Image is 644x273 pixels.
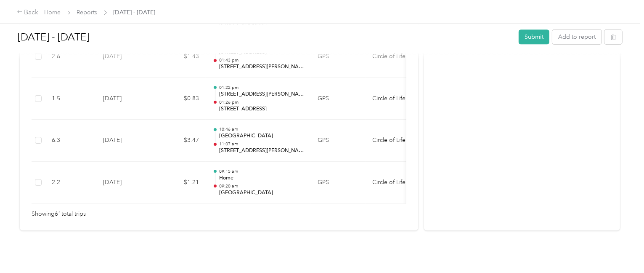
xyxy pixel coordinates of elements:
[311,120,366,162] td: GPS
[32,209,86,219] span: Showing 61 total trips
[219,174,304,182] p: Home
[219,183,304,189] p: 09:20 am
[17,8,39,18] div: Back
[45,120,96,162] td: 6.3
[219,189,304,197] p: [GEOGRAPHIC_DATA]
[96,120,155,162] td: [DATE]
[155,78,206,120] td: $0.83
[219,126,304,132] p: 10:46 am
[219,147,304,155] p: [STREET_ADDRESS][PERSON_NAME]
[45,9,61,16] a: Home
[219,132,304,140] p: [GEOGRAPHIC_DATA]
[18,27,513,47] h1: Sep 14 - 27, 2025
[114,8,156,17] span: [DATE] - [DATE]
[77,9,98,16] a: Reports
[45,162,96,204] td: 2.2
[366,120,429,162] td: Circle of Life
[96,162,155,204] td: [DATE]
[219,99,304,105] p: 01:26 pm
[311,78,366,120] td: GPS
[597,226,644,273] iframe: Everlance-gr Chat Button Frame
[366,162,429,204] td: Circle of Life
[219,85,304,91] p: 01:22 pm
[219,63,304,71] p: [STREET_ADDRESS][PERSON_NAME]
[155,162,206,204] td: $1.21
[96,78,155,120] td: [DATE]
[219,141,304,147] p: 11:07 am
[219,91,304,98] p: [STREET_ADDRESS][PERSON_NAME]
[366,78,429,120] td: Circle of Life
[311,162,366,204] td: GPS
[219,57,304,63] p: 01:43 pm
[219,169,304,174] p: 09:15 am
[155,120,206,162] td: $3.47
[552,29,602,44] button: Add to report
[519,29,549,44] button: Submit
[219,105,304,113] p: [STREET_ADDRESS]
[45,78,96,120] td: 1.5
